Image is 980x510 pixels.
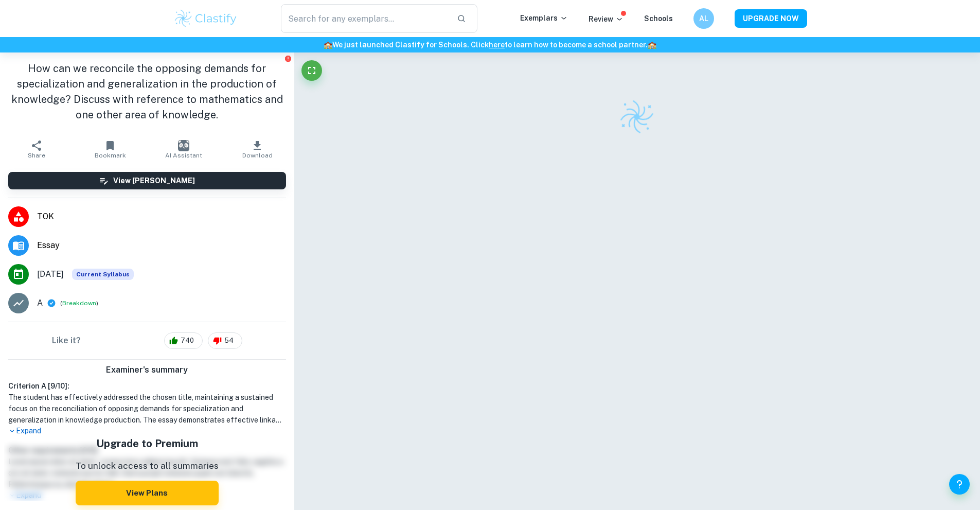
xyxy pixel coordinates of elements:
p: To unlock access to all summaries [76,460,219,473]
span: [DATE] [37,268,64,280]
h6: View [PERSON_NAME] [113,175,195,186]
h6: We just launched Clastify for Schools. Click to learn how to become a school partner. [2,39,978,50]
h6: Examiner's summary [4,364,290,376]
h6: Criterion A [ 9 / 10 ]: [8,380,286,392]
button: View Plans [76,481,219,505]
span: 54 [219,336,239,346]
button: UPGRADE NOW [735,9,807,28]
span: Current Syllabus [72,269,134,280]
span: Share [28,152,45,159]
span: ( ) [60,298,98,308]
h6: AL [698,13,709,24]
button: View [PERSON_NAME] [8,172,286,189]
span: TOK [37,210,286,223]
p: Review [589,13,623,25]
input: Search for any exemplars... [281,4,449,33]
h1: The student has effectively addressed the chosen title, maintaining a sustained focus on the reco... [8,392,286,426]
div: This exemplar is based on the current syllabus. Feel free to refer to it for inspiration/ideas wh... [72,269,134,280]
h5: Upgrade to Premium [76,436,219,451]
img: Clastify logo [617,97,656,136]
span: 🏫 [648,41,656,49]
h1: How can we reconcile the opposing demands for specialization and generalization in the production... [8,61,286,122]
a: Schools [644,14,673,23]
button: AL [693,8,714,29]
button: Bookmark [74,135,147,164]
button: AI Assistant [147,135,221,164]
p: A [37,297,43,309]
button: Breakdown [62,298,96,308]
button: Help and Feedback [949,474,970,495]
span: AI Assistant [165,152,202,159]
p: Expand [8,426,286,436]
span: Essay [37,239,286,252]
span: Download [242,152,273,159]
h6: Like it? [52,335,81,347]
span: 740 [175,336,200,346]
img: Clastify logo [173,8,239,29]
span: Bookmark [95,152,126,159]
button: Fullscreen [301,60,322,81]
a: here [489,41,505,49]
div: 54 [208,332,242,349]
div: 740 [164,332,203,349]
button: Download [221,135,294,164]
span: 🏫 [324,41,332,49]
img: AI Assistant [178,140,189,151]
button: Report issue [284,55,292,62]
p: Exemplars [520,12,568,24]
